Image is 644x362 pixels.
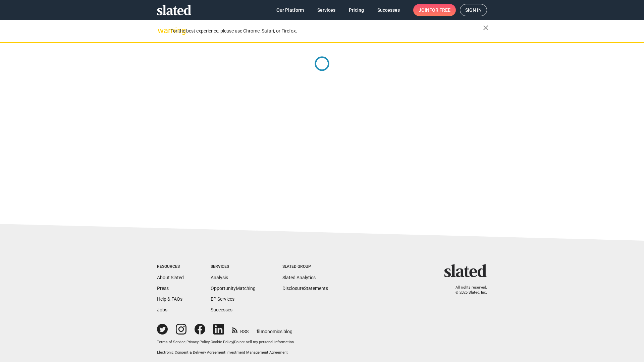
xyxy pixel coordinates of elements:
[226,350,288,355] a: Investment Management Agreement
[257,323,292,335] a: filmonomics blog
[158,26,166,35] mat-icon: warning
[186,340,210,344] a: Privacy Policy
[349,4,364,16] span: Pricing
[448,285,487,295] p: All rights reserved. © 2025 Slated, Inc.
[317,4,335,16] span: Services
[210,340,211,344] span: |
[234,340,294,345] button: Do not sell my personal information
[482,24,490,32] mat-icon: close
[271,4,309,16] a: Our Platform
[157,286,169,291] a: Press
[343,4,369,16] a: Pricing
[157,307,167,312] a: Jobs
[372,4,405,16] a: Successes
[276,4,304,16] span: Our Platform
[225,350,226,355] span: |
[211,307,232,312] a: Successes
[312,4,341,16] a: Services
[419,4,450,16] span: Join
[233,340,234,344] span: |
[170,26,483,36] div: For the best experience, please use Chrome, Safari, or Firefox.
[282,286,328,291] a: DisclosureStatements
[157,350,225,355] a: Electronic Consent & Delivery Agreement
[157,264,184,269] div: Resources
[211,275,228,280] a: Analysis
[211,264,256,269] div: Services
[257,329,265,334] span: film
[460,4,487,16] a: Sign in
[157,275,184,280] a: About Slated
[157,340,185,344] a: Terms of Service
[185,340,186,344] span: |
[211,340,233,344] a: Cookie Policy
[377,4,400,16] span: Successes
[282,275,316,280] a: Slated Analytics
[413,4,456,16] a: Joinfor free
[211,286,256,291] a: OpportunityMatching
[429,4,450,16] span: for free
[211,296,234,302] a: EP Services
[282,264,328,269] div: Slated Group
[465,4,482,16] span: Sign in
[232,324,249,335] a: RSS
[157,296,182,302] a: Help & FAQs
